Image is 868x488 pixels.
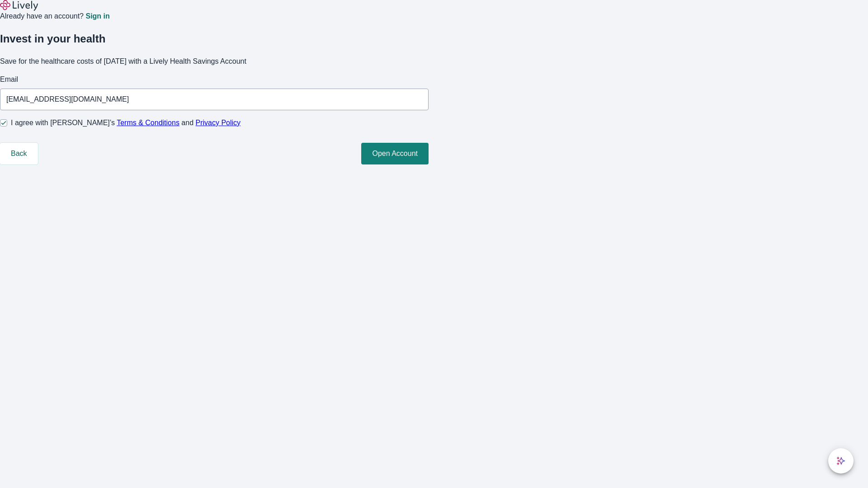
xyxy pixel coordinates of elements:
a: Sign in [85,13,109,20]
svg: Lively AI Assistant [836,456,845,465]
a: Terms & Conditions [117,119,179,127]
a: Privacy Policy [196,119,241,127]
span: I agree with [PERSON_NAME]’s and [11,117,241,128]
button: Open Account [361,143,429,164]
button: chat [828,448,854,474]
